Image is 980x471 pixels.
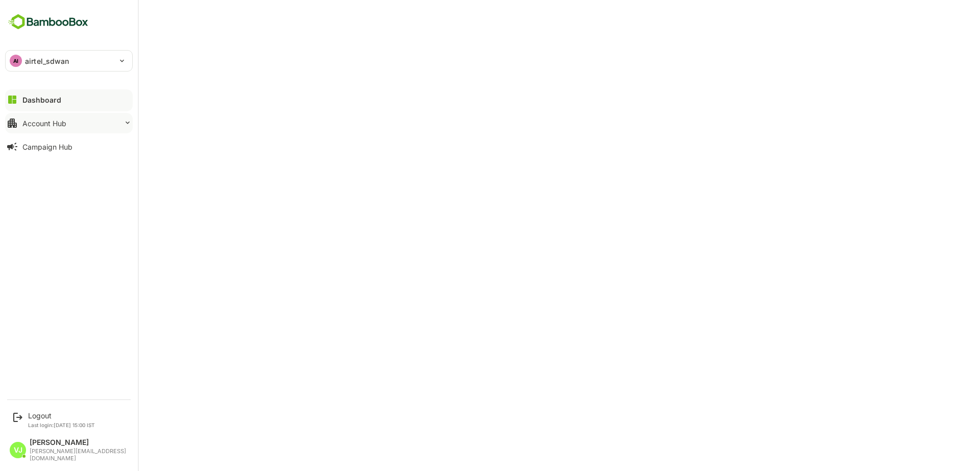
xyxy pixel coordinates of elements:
[6,51,132,71] div: AIairtel_sdwan
[5,12,91,32] img: BambooboxFullLogoMark.5f36c76dfaba33ec1ec1367b70bb1252.svg
[28,422,95,428] p: Last login: [DATE] 15:00 IST
[30,438,128,447] div: [PERSON_NAME]
[10,442,26,458] div: VJ
[22,119,66,128] div: Account Hub
[5,89,133,110] button: Dashboard
[28,411,95,420] div: Logout
[5,113,133,133] button: Account Hub
[25,56,69,66] p: airtel_sdwan
[22,143,72,151] div: Campaign Hub
[10,55,22,67] div: AI
[30,448,128,462] div: [PERSON_NAME][EMAIL_ADDRESS][DOMAIN_NAME]
[5,136,133,157] button: Campaign Hub
[22,96,61,104] div: Dashboard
